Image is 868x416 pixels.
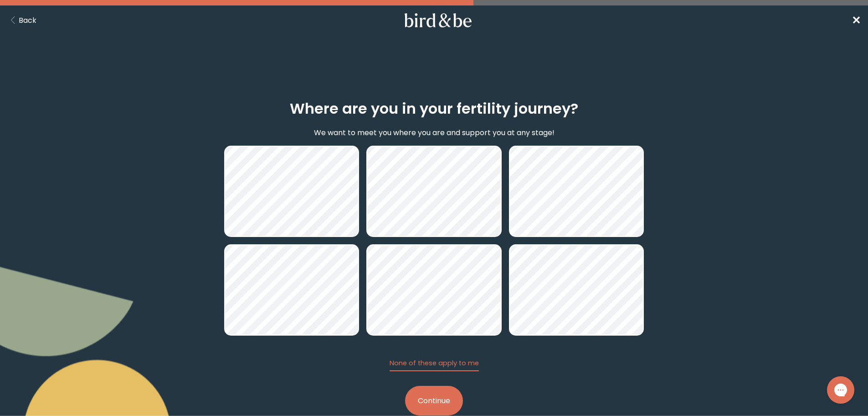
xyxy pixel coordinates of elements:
[314,127,555,138] p: We want to meet you where you are and support you at any stage!
[822,373,859,407] iframe: Gorgias live chat messenger
[7,15,36,26] button: Back Button
[390,358,479,371] button: None of these apply to me
[290,98,578,120] h2: Where are you in your fertility journey?
[852,12,861,28] a: ✕
[405,386,463,416] button: Continue
[852,13,861,28] span: ✕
